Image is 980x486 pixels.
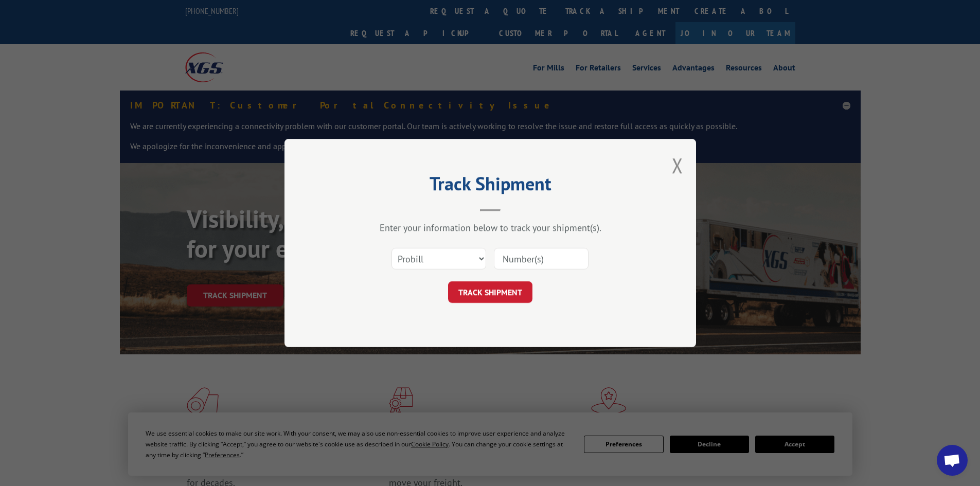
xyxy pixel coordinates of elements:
[336,222,645,233] div: Enter your information below to track your shipment(s).
[448,281,532,303] button: TRACK SHIPMENT
[336,176,645,196] h2: Track Shipment
[937,445,968,476] div: Open chat
[494,248,589,269] input: Number(s)
[672,152,683,179] button: Close modal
